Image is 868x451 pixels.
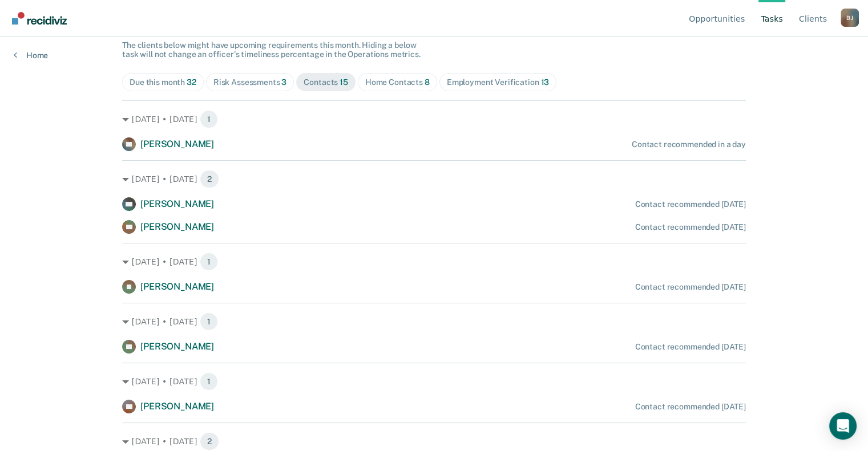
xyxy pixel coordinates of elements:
div: Risk Assessments [213,78,287,87]
img: Recidiviz [12,12,67,25]
div: Open Intercom Messenger [829,412,857,440]
div: Home Contacts [365,78,430,87]
div: Contact recommended [DATE] [635,222,746,232]
div: Contact recommended [DATE] [635,402,746,412]
span: 8 [425,78,430,87]
span: 1 [200,312,218,331]
div: Contact recommended in a day [632,140,746,149]
div: [DATE] • [DATE] 1 [122,110,746,128]
div: Contacts [304,78,348,87]
span: The clients below might have upcoming requirements this month. Hiding a below task will not chang... [122,40,421,59]
div: [DATE] • [DATE] 1 [122,253,746,271]
span: 3 [281,78,286,87]
span: [PERSON_NAME] [140,401,214,412]
span: [PERSON_NAME] [140,198,214,209]
span: 1 [200,372,218,391]
div: [DATE] • [DATE] 2 [122,432,746,450]
button: Profile dropdown button [841,9,859,27]
span: [PERSON_NAME] [140,281,214,292]
div: B J [841,9,859,27]
span: 15 [340,78,348,87]
span: 1 [200,253,218,271]
div: [DATE] • [DATE] 2 [122,170,746,188]
div: Due this month [130,78,196,87]
span: 13 [540,78,549,87]
span: 2 [200,170,219,188]
span: 1 [200,110,218,128]
span: 2 [200,432,219,450]
div: Contact recommended [DATE] [635,342,746,352]
div: Contact recommended [DATE] [635,282,746,292]
a: Home [14,50,48,60]
span: [PERSON_NAME] [140,341,214,352]
div: Contact recommended [DATE] [635,200,746,209]
span: [PERSON_NAME] [140,221,214,232]
div: [DATE] • [DATE] 1 [122,372,746,391]
span: [PERSON_NAME] [140,139,214,149]
span: 32 [187,78,196,87]
div: [DATE] • [DATE] 1 [122,312,746,331]
div: Employment Verification [447,78,549,87]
